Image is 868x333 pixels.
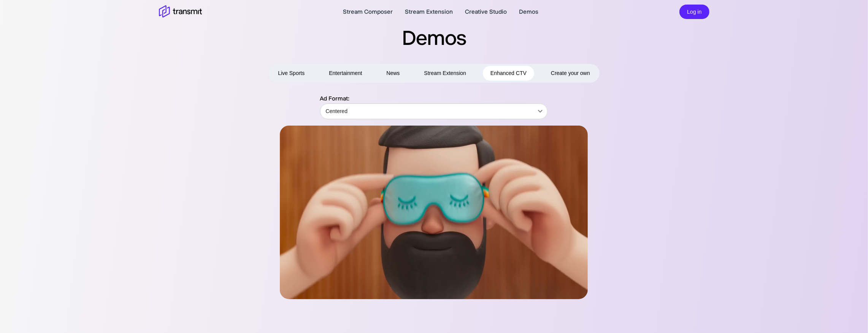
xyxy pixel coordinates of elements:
[417,66,474,81] button: Stream Extension
[320,94,548,103] p: Ad Format:
[379,66,408,81] button: News
[483,66,534,81] button: Enhanced CTV
[405,7,453,16] a: Stream Extension
[321,66,370,81] button: Entertainment
[142,24,726,51] h2: Demos
[343,7,393,16] a: Stream Composer
[320,100,547,122] div: Centered
[679,8,709,15] a: Log in
[679,5,709,19] button: Log in
[270,66,312,81] button: Live Sports
[551,69,590,78] span: Create your own
[543,66,598,81] button: Create your own
[465,7,507,16] a: Creative Studio
[519,7,538,16] a: Demos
